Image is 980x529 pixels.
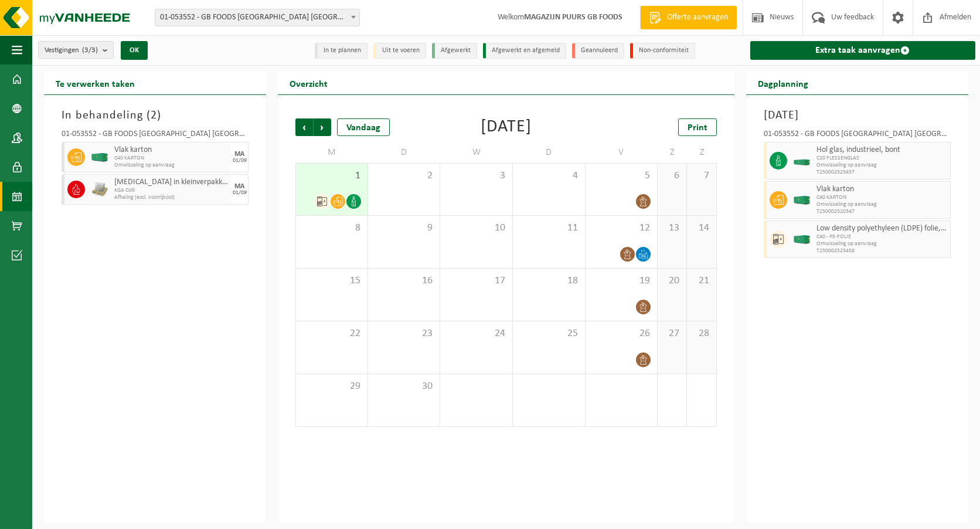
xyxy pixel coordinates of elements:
[233,158,247,164] div: 01/09
[519,274,579,287] span: 18
[62,107,249,124] h3: In behandeling ( )
[693,327,710,340] span: 28
[314,118,331,136] span: Volgende
[481,118,532,136] div: [DATE]
[483,43,566,59] li: Afgewerkt en afgemeld
[816,233,947,240] span: C40 - PE-FOLIE
[663,274,680,287] span: 20
[302,274,362,287] span: 15
[91,181,108,198] img: LP-PA-00000-WDN-11
[295,142,368,163] td: M
[151,110,157,121] span: 2
[816,194,947,201] span: C40 KARTON
[519,222,579,235] span: 11
[591,327,652,340] span: 26
[114,162,228,169] span: Omwisseling op aanvraag
[591,274,652,287] span: 19
[519,327,579,340] span: 25
[693,222,710,235] span: 14
[816,155,947,162] span: C20 FLESSENGLAS
[302,222,362,235] span: 8
[816,208,947,215] span: T250002520347
[591,169,652,182] span: 5
[374,380,434,393] span: 30
[446,222,506,235] span: 10
[82,46,98,54] count: (3/3)
[295,118,313,136] span: Vorige
[62,130,249,142] div: 01-053552 - GB FOODS [GEOGRAPHIC_DATA] [GEOGRAPHIC_DATA] - PUURS-SINT-AMANDS
[374,274,434,287] span: 16
[687,142,716,163] td: Z
[234,151,244,158] div: MA
[524,13,622,22] strong: MAGAZIJN PUURS GB FOODS
[446,274,506,287] span: 17
[114,178,228,187] span: [MEDICAL_DATA] in kleinverpakking
[302,169,362,182] span: 1
[693,274,710,287] span: 21
[155,9,359,26] span: 01-053552 - GB FOODS BELGIUM NV - PUURS-SINT-AMANDS
[816,185,947,194] span: Vlak karton
[750,41,975,60] a: Extra taak aanvragen
[302,380,362,393] span: 29
[91,153,108,162] img: HK-XC-40-GN-00
[663,327,680,340] span: 27
[678,118,717,136] a: Print
[432,43,477,59] li: Afgewerkt
[44,72,147,94] h2: Te verwerken taken
[746,72,820,94] h2: Dagplanning
[816,169,947,176] span: T250002525457
[513,142,586,163] td: D
[591,222,652,235] span: 12
[816,224,947,233] span: Low density polyethyleen (LDPE) folie, los, naturel
[793,235,811,244] img: HK-XC-40-GN-00
[374,222,434,235] span: 9
[114,155,228,162] span: C40 KARTON
[446,169,506,182] span: 3
[114,187,228,194] span: KGA Colli
[816,162,947,169] span: Omwisseling op aanvraag
[373,43,426,59] li: Uit te voeren
[640,6,737,29] a: Offerte aanvragen
[793,196,811,205] img: HK-XC-40-GN-00
[519,169,579,182] span: 4
[155,9,360,26] span: 01-053552 - GB FOODS BELGIUM NV - PUURS-SINT-AMANDS
[586,142,658,163] td: V
[664,12,731,23] span: Offerte aanvragen
[233,190,247,196] div: 01/09
[234,183,244,190] div: MA
[374,169,434,182] span: 2
[658,142,687,163] td: Z
[315,43,367,59] li: In te plannen
[663,222,680,235] span: 13
[446,327,506,340] span: 24
[816,247,947,255] span: T250002525458
[816,145,947,155] span: Hol glas, industrieel, bont
[688,123,707,133] span: Print
[114,145,228,155] span: Vlak karton
[764,107,951,124] h3: [DATE]
[121,41,148,60] button: OK
[572,43,624,59] li: Geannuleerd
[764,130,951,142] div: 01-053552 - GB FOODS [GEOGRAPHIC_DATA] [GEOGRAPHIC_DATA] - PUURS-SINT-AMANDS
[793,157,811,165] img: HK-XC-20-GN-00
[278,72,339,94] h2: Overzicht
[440,142,513,163] td: W
[374,327,434,340] span: 23
[693,169,710,182] span: 7
[114,194,228,201] span: Afhaling (excl. voorrijkost)
[663,169,680,182] span: 6
[337,118,390,136] div: Vandaag
[630,43,695,59] li: Non-conformiteit
[302,327,362,340] span: 22
[368,142,441,163] td: D
[38,41,114,59] button: Vestigingen(3/3)
[816,201,947,208] span: Omwisseling op aanvraag
[816,240,947,247] span: Omwisseling op aanvraag
[45,42,98,59] span: Vestigingen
